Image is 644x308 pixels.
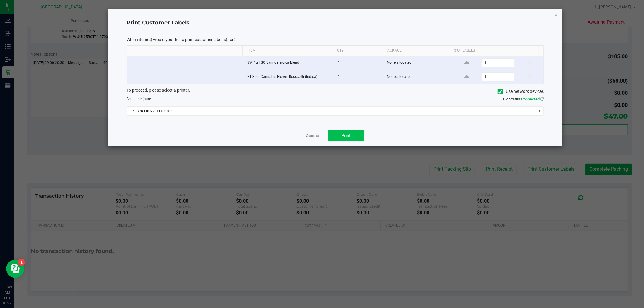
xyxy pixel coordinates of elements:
[244,70,334,84] td: FT 3.5g Cannabis Flower Bosscotti (Indica)
[380,46,449,56] th: Package
[127,19,544,27] h4: Print Customer Labels
[334,70,383,84] td: 1
[342,133,351,138] span: Print
[521,97,540,101] span: Connected
[449,46,538,56] th: # of labels
[306,133,319,138] a: Dismiss
[18,259,25,266] iframe: Resource center unread badge
[503,97,544,101] span: QZ Status:
[122,87,548,96] div: To proceed, please select a printer.
[498,88,544,95] label: Use network devices
[383,70,453,84] td: None allocated
[135,97,147,101] span: label(s)
[242,46,332,56] th: Item
[127,97,151,101] span: Send to:
[127,107,536,115] span: ZEBRA-FINNISH-HOUND
[6,260,24,278] iframe: Resource center
[127,37,544,42] p: Which item(s) would you like to print customer label(s) for?
[334,56,383,70] td: 1
[244,56,334,70] td: SW 1g FSO Syringe Indica Blend
[332,46,380,56] th: Qty
[328,130,364,141] button: Print
[383,56,453,70] td: None allocated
